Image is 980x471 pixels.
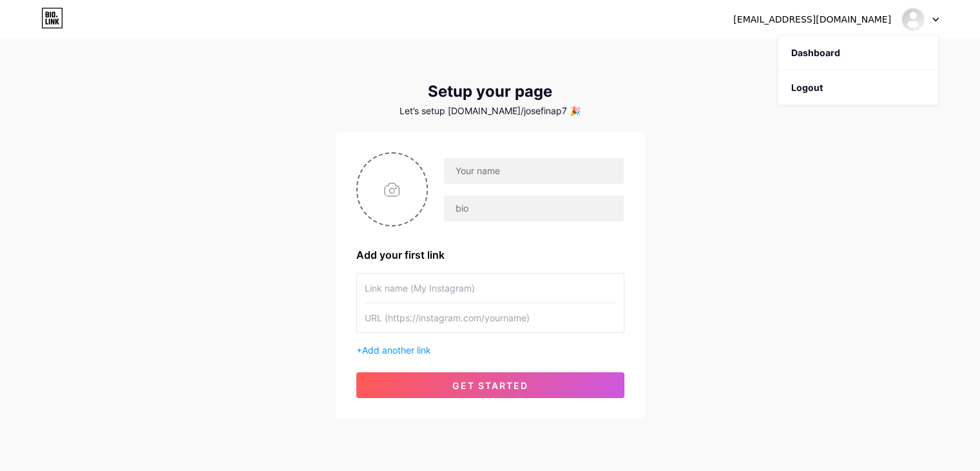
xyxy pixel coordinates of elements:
li: Logout [778,70,938,105]
button: get started [356,372,624,398]
div: + [356,343,624,357]
div: Add your first link [356,247,624,263]
div: [EMAIL_ADDRESS][DOMAIN_NAME] [733,13,891,26]
input: bio [444,195,623,221]
input: Your name [444,158,623,184]
span: Add another link [362,345,431,356]
div: Setup your page [336,83,645,101]
a: Dashboard [778,35,938,70]
input: URL (https://instagram.com/yourname) [365,303,616,332]
input: Link name (My Instagram) [365,274,616,303]
div: Let’s setup [DOMAIN_NAME]/josefinap7 🎉 [336,106,645,116]
span: get started [452,380,528,391]
img: Josefina Vecchietti [901,7,925,32]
